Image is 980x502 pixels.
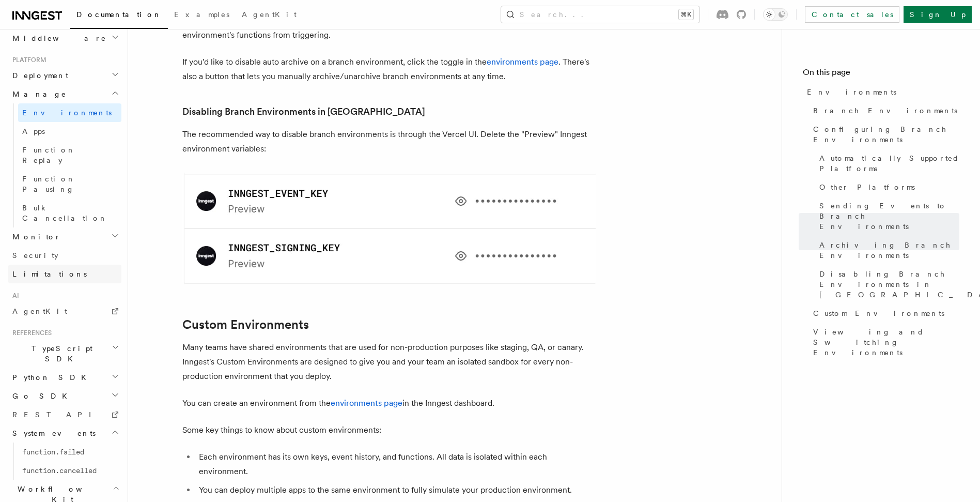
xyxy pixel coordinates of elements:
a: Examples [168,3,236,28]
span: AgentKit [242,10,297,19]
p: You can create an environment from the in the Inngest dashboard. [182,396,596,410]
a: Environments [803,83,959,101]
a: Limitations [8,265,121,283]
a: Contact sales [805,6,899,23]
a: Documentation [70,3,168,29]
li: Each environment has its own keys, event history, and functions. All data is isolated within each... [196,450,596,479]
a: Archiving Branch Environments [815,236,959,265]
a: Disabling Branch Environments in [GEOGRAPHIC_DATA] [815,265,959,304]
span: TypeScript SDK [8,343,112,364]
img: Vercel environment keys [182,173,596,284]
kbd: ⌘K [679,9,693,20]
a: Sending Events to Branch Environments [815,196,959,236]
a: Viewing and Switching Environments [809,323,959,362]
a: Sign Up [904,6,972,23]
p: Many teams have shared environments that are used for non-production purposes like staging, QA, o... [182,340,596,384]
span: References [8,329,52,337]
button: Monitor [8,227,121,246]
span: Function Replay [22,146,75,164]
span: Examples [174,10,229,19]
span: Bulk Cancellation [22,204,107,222]
span: Environments [22,109,112,117]
h4: On this page [803,66,959,83]
button: Go SDK [8,387,121,405]
span: Deployment [8,70,68,81]
button: Toggle dark mode [763,8,788,21]
a: Apps [18,122,121,141]
span: Branch Environments [813,105,957,116]
span: AgentKit [12,307,67,315]
span: Python SDK [8,372,92,383]
span: function.cancelled [22,466,97,475]
a: REST API [8,405,121,424]
span: System events [8,428,96,438]
button: Search...⌘K [501,6,699,23]
div: Manage [8,103,121,227]
a: Other Platforms [815,178,959,196]
span: Platform [8,56,46,64]
button: Middleware [8,29,121,48]
li: You can deploy multiple apps to the same environment to fully simulate your production environment. [196,483,596,497]
a: function.cancelled [18,461,121,480]
span: Configuring Branch Environments [813,124,959,145]
a: Branch Environments [809,101,959,120]
a: Automatically Supported Platforms [815,149,959,178]
span: REST API [12,410,100,419]
a: Environments [18,103,121,122]
a: function.failed [18,443,121,461]
p: If you'd like to disable auto archive on a branch environment, click the toggle in the . There's ... [182,55,596,84]
a: Function Pausing [18,170,121,199]
a: Security [8,246,121,265]
span: function.failed [22,448,84,456]
a: Bulk Cancellation [18,199,121,227]
p: The recommended way to disable branch environments is through the Vercel UI. Delete the "Preview"... [182,127,596,284]
button: System events [8,424,121,443]
span: Automatically Supported Platforms [819,153,959,174]
p: Some key things to know about custom environments: [182,423,596,437]
a: Configuring Branch Environments [809,120,959,149]
span: Function Pausing [22,175,75,193]
span: Limitations [12,270,87,278]
a: AgentKit [236,3,303,28]
span: Sending Events to Branch Environments [819,201,959,232]
a: Custom Environments [809,304,959,323]
a: Custom Environments [182,317,309,332]
span: Documentation [76,10,162,19]
a: AgentKit [8,302,121,321]
span: Middleware [8,33,106,43]
a: environments page [331,398,402,408]
span: Viewing and Switching Environments [813,327,959,358]
span: Security [12,251,58,260]
span: Environments [807,87,896,97]
button: Manage [8,85,121,103]
span: Monitor [8,232,61,242]
button: Deployment [8,66,121,85]
div: System events [8,443,121,480]
a: environments page [487,57,558,67]
button: TypeScript SDK [8,339,121,368]
span: Go SDK [8,391,73,401]
button: Python SDK [8,368,121,387]
span: AI [8,292,19,300]
span: Archiving Branch Environments [819,240,959,261]
span: Other Platforms [819,182,915,192]
span: Manage [8,89,67,99]
a: Function Replay [18,141,121,170]
span: Custom Environments [813,308,944,318]
a: Disabling Branch Environments in [GEOGRAPHIC_DATA] [182,104,425,119]
span: Apps [22,127,45,135]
